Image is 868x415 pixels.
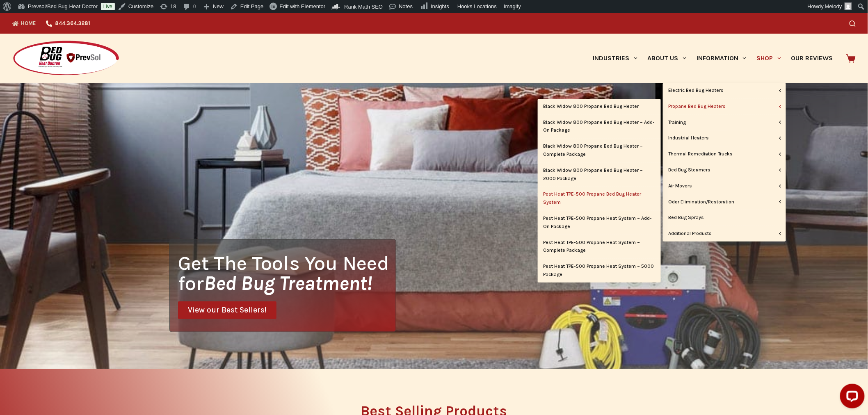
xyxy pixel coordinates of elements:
[538,139,661,162] a: Black Widow 800 Propane Bed Bug Heater – Complete Package
[538,259,661,283] a: Pest Heat TPE-500 Propane Heat System – 5000 Package
[663,226,786,242] a: Additional Products
[588,34,642,83] a: Industries
[12,40,120,77] img: Prevsol/Bed Bug Heat Doctor
[663,210,786,226] a: Bed Bug Sprays
[663,162,786,178] a: Bed Bug Steamers
[663,115,786,130] a: Training
[663,83,786,98] a: Electric Bed Bug Heaters
[204,271,372,295] i: Bed Bug Treatment!
[538,115,661,139] a: Black Widow 800 Propane Bed Bug Heater – Add-On Package
[188,306,267,314] span: View our Best Sellers!
[41,13,95,34] a: 844.364.3281
[538,163,661,187] a: Black Widow 800 Propane Bed Bug Heater – 2000 Package
[12,13,95,34] nav: Top Menu
[12,13,41,34] a: Home
[825,3,842,9] span: Melody
[588,34,838,83] nav: Primary
[431,3,449,9] span: Insights
[642,34,691,83] a: About Us
[752,34,786,83] a: Shop
[279,3,325,9] span: Edit with Elementor
[538,99,661,114] a: Black Widow 800 Propane Bed Bug Heater
[663,99,786,114] a: Propane Bed Bug Heaters
[101,3,115,10] a: Live
[663,178,786,194] a: Air Movers
[663,130,786,146] a: Industrial Heaters
[344,4,383,10] span: Rank Math SEO
[692,34,752,83] a: Information
[786,34,838,83] a: Our Reviews
[538,211,661,235] a: Pest Heat TPE-500 Propane Heat System – Add-On Package
[538,187,661,210] a: Pest Heat TPE-500 Propane Bed Bug Heater System
[850,21,856,27] button: Search
[178,301,276,319] a: View our Best Sellers!
[663,194,786,210] a: Odor Elimination/Restoration
[834,381,868,415] iframe: LiveChat chat widget
[538,235,661,259] a: Pest Heat TPE-500 Propane Heat System – Complete Package
[178,253,396,293] h1: Get The Tools You Need for
[663,146,786,162] a: Thermal Remediation Trucks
